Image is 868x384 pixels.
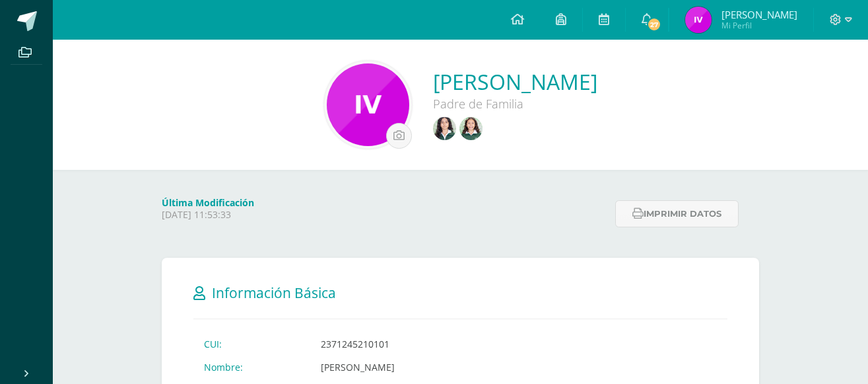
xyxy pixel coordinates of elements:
td: CUI: [193,332,310,356]
td: [PERSON_NAME] [310,356,593,379]
a: [PERSON_NAME] [433,67,597,96]
button: Imprimir datos [615,200,739,227]
span: Información Básica [212,284,336,302]
div: Padre de Familia [433,96,597,112]
img: 2a3290cbf1423bcef9dd329846fed7f4.png [459,117,483,140]
td: Nombre: [193,356,310,379]
img: 63131e9f9ecefa68a367872e9c6fe8c2.png [685,7,712,33]
span: Mi Perfil [721,20,797,31]
span: 27 [647,17,661,32]
td: 2371245210101 [310,332,593,356]
p: [DATE] 11:53:33 [162,209,607,221]
h4: Última Modificación [162,196,607,209]
span: [PERSON_NAME] [721,8,797,21]
img: fcd3ece2028bc1bd61d043e1496cae82.png [433,117,456,140]
img: 1ddee5a7065743661f77352e84512e0c.png [327,63,409,146]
